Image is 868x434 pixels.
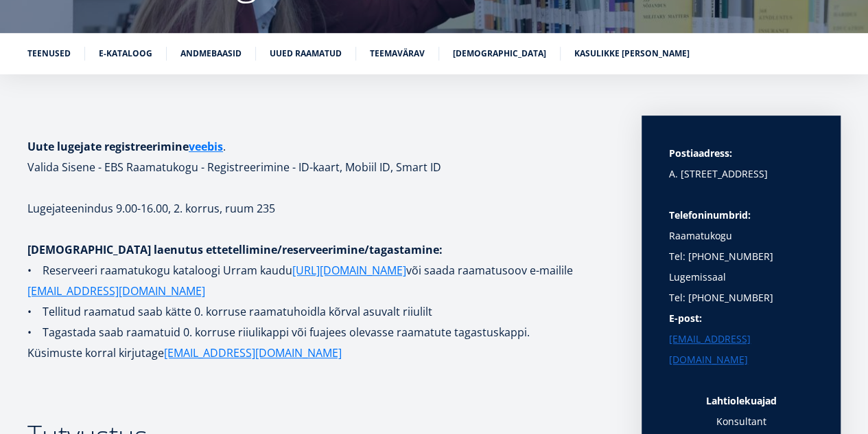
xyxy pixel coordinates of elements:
[27,136,614,177] h1: . Valida Sisene - EBS Raamatukogu - Registreerimine - ID-kaart, Mobiil ID, Smart ID
[27,281,205,301] a: [EMAIL_ADDRESS][DOMAIN_NAME]
[27,198,614,219] p: Lugejateenindus 9.00-16.00, 2. korrus, ruum 235
[27,260,614,301] p: • Reserveeri raamatukogu kataloogi Urram kaudu või saada raamatusoov e-mailile
[669,246,813,287] p: Tel: [PHONE_NUMBER] Lugemissaal
[292,260,406,281] a: [URL][DOMAIN_NAME]
[669,205,813,246] p: Raamatukogu
[453,47,546,61] a: [DEMOGRAPHIC_DATA]
[270,47,342,61] a: Uued raamatud
[669,287,813,308] p: Tel: [PHONE_NUMBER]
[669,164,813,184] p: A. [STREET_ADDRESS]
[27,242,443,257] strong: [DEMOGRAPHIC_DATA] laenutus ettetellimine/reserveerimine/tagastamine:
[669,312,702,325] strong: E-post:
[27,47,71,61] a: Teenused
[189,136,223,157] a: veebis
[370,47,425,61] a: Teemavärav
[27,322,614,343] p: • Tagastada saab raamatuid 0. korruse riiulikappi või fuajees olevasse raamatute tagastuskappi.
[574,47,690,61] a: Kasulikke [PERSON_NAME]
[164,343,342,363] a: [EMAIL_ADDRESS][DOMAIN_NAME]
[99,47,152,61] a: E-kataloog
[669,329,813,370] a: [EMAIL_ADDRESS][DOMAIN_NAME]
[27,301,614,322] p: • Tellitud raamatud saab kätte 0. korruse raamatuhoidla kõrval asuvalt riiulilt
[669,147,732,160] strong: Postiaadress:
[706,394,777,407] strong: Lahtiolekuajad
[180,47,242,61] a: Andmebaasid
[27,343,614,363] p: Küsimuste korral kirjutage
[27,139,223,154] strong: Uute lugejate registreerimine
[669,208,751,221] strong: Telefoninumbrid:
